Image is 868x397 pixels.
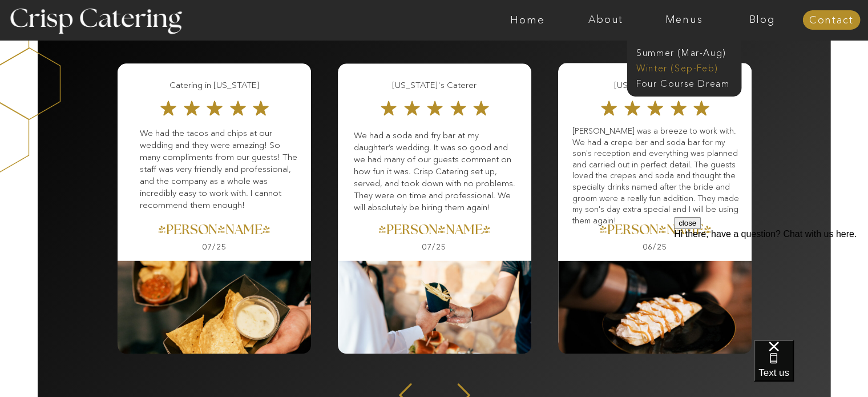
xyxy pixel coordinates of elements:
[402,243,467,254] h3: 07/25
[488,14,567,26] a: Home
[100,223,329,240] a: [PERSON_NAME]
[355,79,514,92] h3: [US_STATE]'s Caterer
[636,77,738,88] a: Four Course Dream
[674,217,868,354] iframe: podium webchat widget prompt
[182,243,247,254] h3: 07/25
[802,15,860,26] a: Contact
[135,79,294,92] h3: Catering in [US_STATE]
[140,127,299,218] p: We had the tacos and chips at our wedding and they were amazing! So many compliments from our gue...
[320,223,549,240] a: [PERSON_NAME]
[572,126,740,217] p: [PERSON_NAME] was a breeze to work with. We had a crepe bar and soda bar for my son's reception a...
[567,14,645,26] a: About
[645,14,723,26] a: Menus
[623,243,688,254] h3: 06/25
[754,340,868,397] iframe: podium webchat widget bubble
[723,14,801,26] a: Blog
[354,129,520,231] p: We had a soda and fry bar at my daughter’s wedding. It was so good and we had many of our guests ...
[636,46,738,57] a: Summer (Mar-Aug)
[636,62,730,73] a: Winter (Sep-Feb)
[575,79,734,92] h3: [US_STATE] Catering
[541,223,770,240] a: [PERSON_NAME]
